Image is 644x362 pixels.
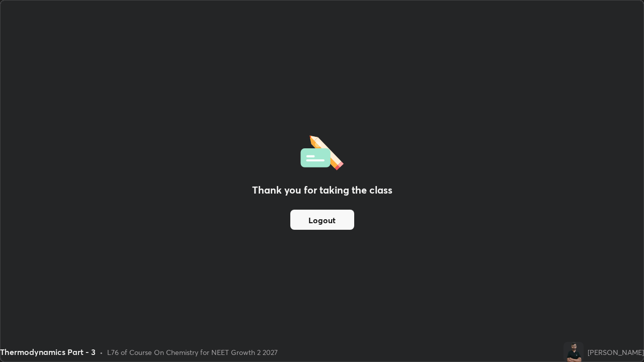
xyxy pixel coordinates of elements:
[290,210,354,230] button: Logout
[300,132,344,170] img: offlineFeedback.1438e8b3.svg
[588,347,644,357] div: [PERSON_NAME]
[107,347,278,357] div: L76 of Course On Chemistry for NEET Growth 2 2027
[252,183,392,198] h2: Thank you for taking the class
[563,342,584,362] img: 389f4bdc53ec4d96b1e1bd1f524e2cc9.png
[100,347,103,357] div: •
